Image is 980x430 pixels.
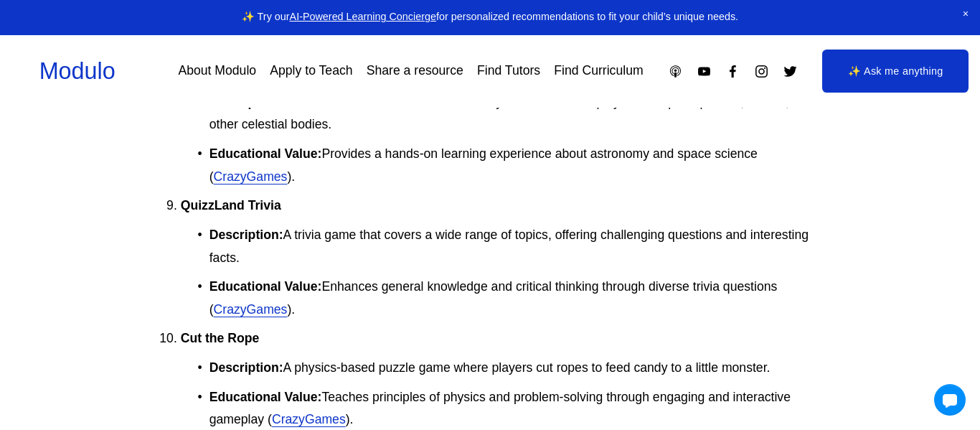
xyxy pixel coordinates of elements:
div: Move To ... [6,96,974,109]
div: Options [6,57,974,70]
strong: Educational Value: [209,146,322,161]
strong: Description: [209,228,283,242]
a: Twitter [783,64,798,79]
div: Move To ... [6,32,974,45]
p: A physics-based puzzle game where players cut ropes to feed candy to a little monster. [209,357,829,380]
strong: QuizzLand Trivia [181,198,281,212]
a: Facebook [725,64,740,79]
strong: Cut the Rope [181,331,260,345]
a: CrazyGames [214,302,288,317]
a: AI-Powered Learning Concierge [290,11,436,22]
div: Delete [6,45,974,57]
div: Sign out [6,70,974,83]
div: Sort A > Z [6,6,974,19]
div: Rename [6,83,974,96]
strong: Educational Value: [209,279,322,294]
a: Find Tutors [477,59,540,84]
p: Provides a hands-on learning experience about astronomy and space science​ ( )​. [209,143,829,189]
a: Apple Podcasts [668,64,683,79]
strong: Description: [209,95,283,109]
div: Sort New > Old [6,19,974,32]
p: A trivia game that covers a wide range of topics, offering challenging questions and interesting ... [209,224,829,270]
a: Apply to Teach [270,59,352,84]
a: Share a resource [367,59,463,84]
a: CrazyGames [214,169,288,184]
a: YouTube [697,64,712,79]
strong: Educational Value: [209,390,322,404]
p: An interactive simulation of the solar system that allows players to explore planets, moons, and ... [209,91,829,137]
a: Find Curriculum [554,59,643,84]
a: ✨ Ask me anything [822,50,969,93]
a: CrazyGames [272,412,346,426]
strong: Description: [209,360,283,375]
a: Modulo [39,58,116,84]
p: Enhances general knowledge and critical thinking through diverse trivia questions​ ( )​. [209,276,829,322]
a: About Modulo [178,59,256,84]
a: Instagram [754,64,769,79]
